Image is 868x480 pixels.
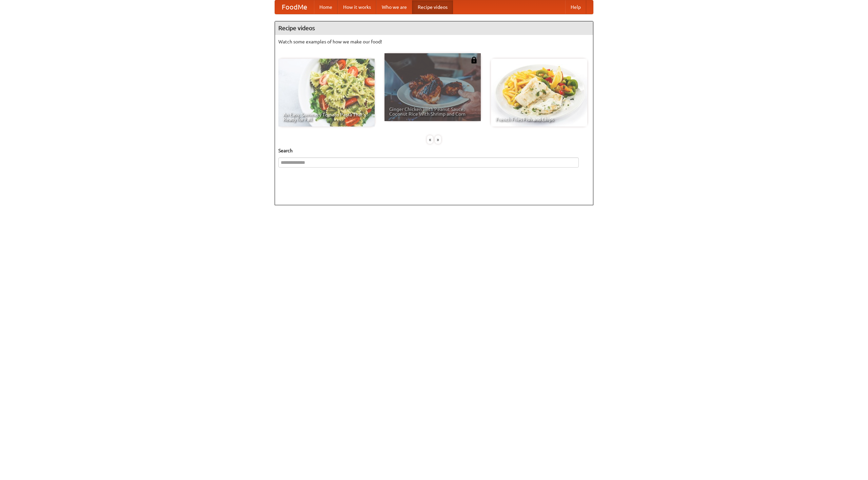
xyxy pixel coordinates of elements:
[338,0,376,14] a: How it works
[491,59,587,127] a: French Fries Fish and Chips
[283,112,370,122] span: An Easy, Summery Tomato Pasta That's Ready for Fall
[278,147,590,154] h5: Search
[275,0,314,14] a: FoodMe
[278,38,590,45] p: Watch some examples of how we make our food!
[412,0,453,14] a: Recipe videos
[314,0,338,14] a: Home
[496,117,583,122] span: French Fries Fish and Chips
[427,135,433,144] div: «
[275,21,593,35] h4: Recipe videos
[278,59,375,127] a: An Easy, Summery Tomato Pasta That's Ready for Fall
[376,0,412,14] a: Who we are
[565,0,586,14] a: Help
[435,135,441,144] div: »
[471,57,477,63] img: 483408.png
